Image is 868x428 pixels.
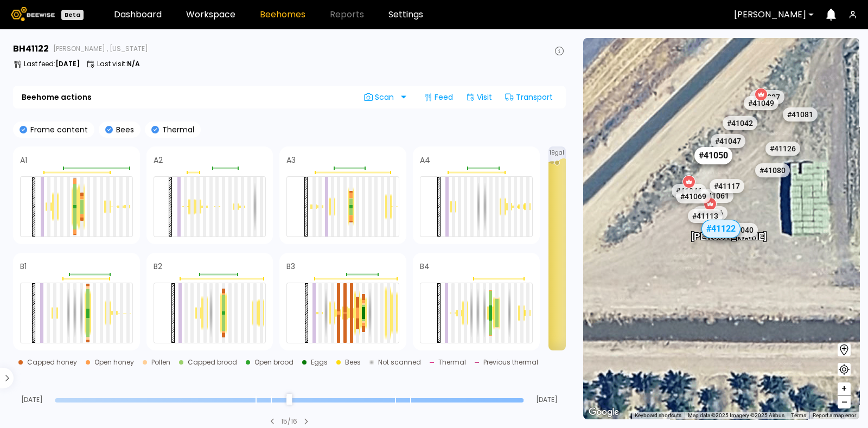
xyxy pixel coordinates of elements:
[388,10,423,19] a: Settings
[550,150,564,156] span: 19 gal
[711,134,745,148] div: # 41047
[838,382,851,395] button: +
[691,219,767,241] div: [PERSON_NAME]
[635,412,681,419] button: Keyboard shortcuts
[364,93,398,101] span: Scan
[114,10,162,19] a: Dashboard
[55,59,80,68] b: [DATE]
[151,359,170,366] div: Pollen
[53,46,148,52] span: [PERSON_NAME] , [US_STATE]
[483,359,538,366] div: Previous thermal
[27,359,77,366] div: Capped honey
[13,44,49,53] h3: BH 41122
[378,359,421,366] div: Not scanned
[765,141,800,155] div: # 41126
[528,397,566,403] span: [DATE]
[420,263,430,270] h4: B4
[20,156,27,164] h4: A1
[688,412,784,418] span: Map data ©2025 Imagery ©2025 Airbus
[723,116,757,130] div: # 41042
[688,209,723,223] div: # 41113
[586,405,622,419] a: Open this area in Google Maps (opens a new window)
[286,156,296,164] h4: A3
[311,359,328,366] div: Eggs
[254,359,293,366] div: Open brood
[281,417,297,426] div: 15 / 16
[462,88,496,106] div: Visit
[97,61,140,67] p: Last visit :
[420,156,430,164] h4: A4
[710,179,745,193] div: # 41117
[154,156,163,164] h4: A2
[501,88,557,106] div: Transport
[154,263,162,270] h4: B2
[330,10,364,19] span: Reports
[838,395,851,408] button: –
[755,163,790,177] div: # 41080
[701,220,741,238] div: # 41122
[586,405,622,419] img: Google
[22,93,92,101] b: Beehome actions
[61,10,84,20] div: Beta
[188,359,237,366] div: Capped brood
[783,107,818,121] div: # 41081
[20,263,27,270] h4: B1
[13,397,50,403] span: [DATE]
[791,412,806,418] a: Terms (opens in new tab)
[94,359,134,366] div: Open honey
[694,146,732,164] div: # 41050
[159,126,194,133] p: Thermal
[113,126,134,133] p: Bees
[841,395,847,409] span: –
[723,222,758,237] div: # 41040
[841,382,847,395] span: +
[127,59,140,68] b: N/A
[24,61,80,67] p: Last feed :
[260,10,305,19] a: Beehomes
[676,189,711,203] div: # 41069
[286,263,295,270] h4: B3
[11,7,55,21] img: Beewise logo
[744,96,779,110] div: # 41049
[672,183,706,197] div: # 41046
[438,359,466,366] div: Thermal
[345,359,361,366] div: Bees
[419,88,457,106] div: Feed
[699,188,734,202] div: # 41061
[27,126,88,133] p: Frame content
[813,412,856,418] a: Report a map error
[186,10,235,19] a: Workspace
